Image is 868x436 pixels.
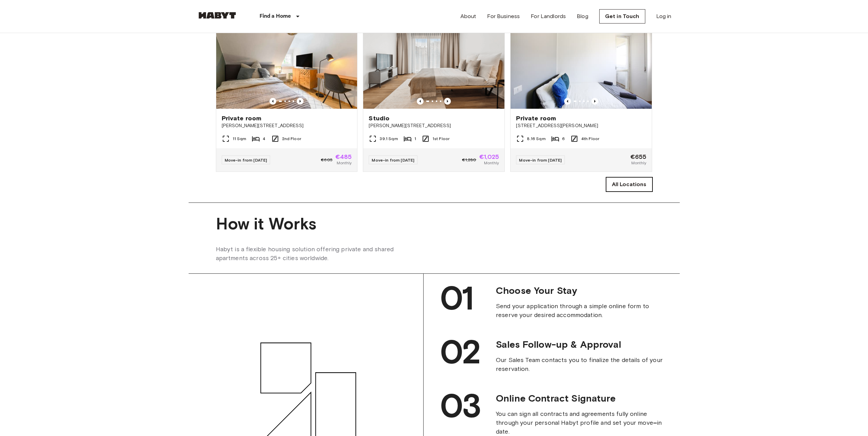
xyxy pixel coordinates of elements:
[564,98,571,105] button: Previous image
[511,15,652,109] img: Marketing picture of unit IT-14-111-001-006
[527,136,545,142] span: 8.16 Sqm
[269,98,276,105] button: Previous image
[432,136,450,142] span: 1st Floor
[462,157,476,163] span: €1,280
[297,98,304,105] button: Previous image
[496,409,663,436] span: You can sign all contracts and agreements fully online through your personal Habyt profile and se...
[337,160,352,166] span: Monthly
[516,122,646,129] span: [STREET_ADDRESS][PERSON_NAME]
[216,214,652,234] span: How it Works
[656,12,672,20] a: Log in
[531,12,566,20] a: For Landlords
[440,386,481,426] span: 03
[487,12,520,20] a: For Business
[216,15,357,109] img: Marketing picture of unit DE-09-001-002-02HF
[516,114,556,122] span: Private room
[282,136,301,142] span: 2nd Floor
[335,154,352,160] span: €485
[599,9,645,24] a: Get in Touch
[216,245,421,262] span: Habyt is a flexible housing solution offering private and shared apartments across 25+ cities wor...
[380,136,398,142] span: 39.1 Sqm
[222,122,352,129] span: [PERSON_NAME][STREET_ADDRESS]
[562,136,565,142] span: 6
[216,14,358,172] a: Marketing picture of unit DE-09-001-002-02HFPrevious imagePrevious image[GEOGRAPHIC_DATA]Private ...
[510,14,652,172] a: Marketing picture of unit IT-14-111-001-006Previous imagePrevious image[GEOGRAPHIC_DATA]Private r...
[440,332,481,372] span: 02
[197,12,238,19] img: Habyt
[577,12,588,20] a: Blog
[496,392,663,404] span: Online Contract Signature
[484,160,499,166] span: Monthly
[369,122,499,129] span: [PERSON_NAME][STREET_ADDRESS]
[496,356,663,373] span: Our Sales Team contacts you to finalize the details of your reservation.
[363,15,504,109] img: Marketing picture of unit DE-01-492-101-001
[225,157,267,163] span: Move-in from [DATE]
[591,98,598,105] button: Previous image
[414,136,416,142] span: 1
[263,136,265,142] span: 4
[417,98,424,105] button: Previous image
[444,98,451,105] button: Previous image
[581,136,599,142] span: 4th Floor
[496,339,663,350] span: Sales Follow-up & Approval
[606,177,652,192] a: All Locations
[369,114,389,122] span: Studio
[519,157,562,163] span: Move-in from [DATE]
[363,14,505,172] a: Marketing picture of unit DE-01-492-101-001Previous imagePrevious image[GEOGRAPHIC_DATA]Studio[PE...
[630,154,647,160] span: €655
[496,302,663,319] span: Send your application through a simple online form to reserve your desired accommodation.
[440,278,473,318] span: 01
[460,12,476,20] a: About
[496,285,663,296] span: Choose Your Stay
[222,114,262,122] span: Private room
[372,157,414,163] span: Move-in from [DATE]
[260,12,291,20] p: Find a Home
[321,157,333,163] span: €605
[233,136,247,142] span: 11 Sqm
[479,154,499,160] span: €1,025
[631,160,646,166] span: Monthly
